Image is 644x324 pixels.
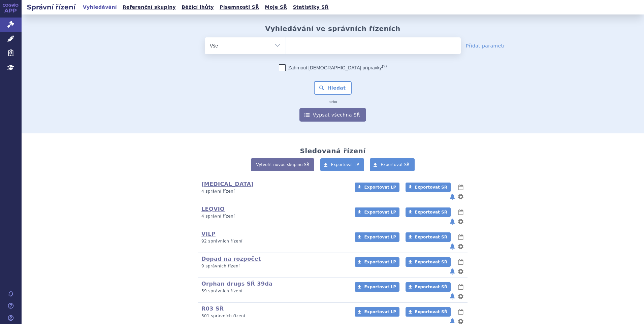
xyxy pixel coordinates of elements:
[415,310,447,314] span: Exportovat SŘ
[355,257,399,267] a: Exportovat LP
[218,3,261,12] a: Písemnosti SŘ
[457,193,464,201] button: nastavení
[364,185,396,190] span: Exportovat LP
[364,260,396,264] span: Exportovat LP
[406,207,451,217] a: Exportovat SŘ
[81,3,119,12] a: Vyhledávání
[457,258,464,266] button: lhůty
[364,285,396,289] span: Exportovat LP
[415,260,447,264] span: Exportovat SŘ
[449,193,456,201] button: notifikace
[415,235,447,239] span: Exportovat SŘ
[415,285,447,289] span: Exportovat SŘ
[325,100,341,104] i: nebo
[201,288,346,294] p: 59 správních řízení
[299,108,366,122] a: Vypsat všechna SŘ
[251,158,314,171] a: Vytvořit novou skupinu SŘ
[355,207,399,217] a: Exportovat LP
[279,64,387,71] label: Zahrnout [DEMOGRAPHIC_DATA] přípravky
[180,3,216,12] a: Běžící lhůty
[291,3,330,12] a: Statistiky SŘ
[22,2,81,12] h2: Správní řízení
[364,210,396,215] span: Exportovat LP
[449,242,456,251] button: notifikace
[201,256,261,262] a: Dopad na rozpočet
[382,64,387,68] abbr: (?)
[449,292,456,300] button: notifikace
[331,162,359,167] span: Exportovat LP
[201,214,346,219] p: 4 správní řízení
[457,292,464,300] button: nastavení
[406,232,451,242] a: Exportovat SŘ
[355,282,399,292] a: Exportovat LP
[314,81,352,95] button: Hledat
[300,147,365,155] h2: Sledovaná řízení
[457,308,464,316] button: lhůty
[201,238,346,244] p: 92 správních řízení
[415,210,447,215] span: Exportovat SŘ
[457,242,464,251] button: nastavení
[449,267,456,276] button: notifikace
[457,233,464,241] button: lhůty
[201,231,216,237] a: VILP
[320,158,364,171] a: Exportovat LP
[263,3,289,12] a: Moje SŘ
[201,206,225,212] a: LEQVIO
[406,183,451,192] a: Exportovat SŘ
[406,307,451,317] a: Exportovat SŘ
[364,310,396,314] span: Exportovat LP
[201,305,224,312] a: R03 SŘ
[201,181,254,187] a: [MEDICAL_DATA]
[201,263,346,269] p: 9 správních řízení
[457,183,464,191] button: lhůty
[457,267,464,276] button: nastavení
[457,218,464,226] button: nastavení
[370,158,415,171] a: Exportovat SŘ
[201,313,346,319] p: 501 správních řízení
[355,183,399,192] a: Exportovat LP
[406,257,451,267] a: Exportovat SŘ
[381,162,410,167] span: Exportovat SŘ
[364,235,396,239] span: Exportovat LP
[201,189,346,194] p: 4 správní řízení
[415,185,447,190] span: Exportovat SŘ
[449,218,456,226] button: notifikace
[355,307,399,317] a: Exportovat LP
[121,3,178,12] a: Referenční skupiny
[265,25,400,33] h2: Vyhledávání ve správních řízeních
[457,283,464,291] button: lhůty
[466,42,505,49] a: Přidat parametr
[457,208,464,216] button: lhůty
[406,282,451,292] a: Exportovat SŘ
[201,281,272,287] a: Orphan drugs SŘ 39da
[355,232,399,242] a: Exportovat LP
